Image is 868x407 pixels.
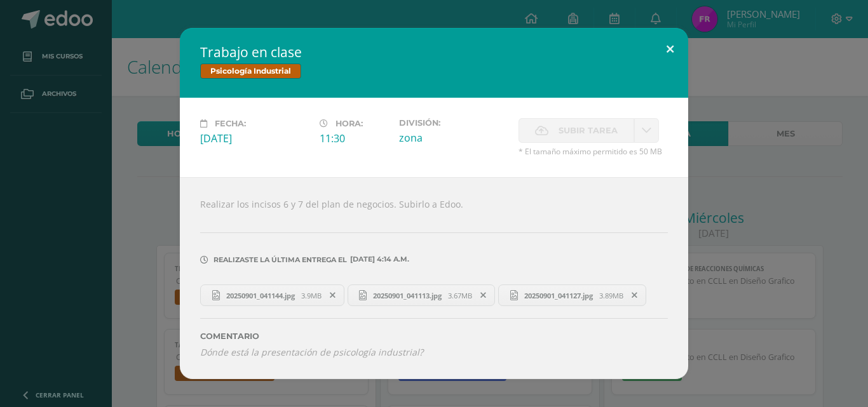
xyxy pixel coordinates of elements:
div: Realizar los incisos 6 y 7 del plan de negocios. Subirlo a Edoo. [180,177,688,379]
span: 20250901_041144.jpg [220,291,301,300]
span: Fecha: [215,119,246,128]
span: Hora: [336,119,363,128]
span: 3.9MB [301,291,322,300]
button: Close (Esc) [652,28,688,71]
span: Remover entrega [624,288,646,302]
h2: Trabajo en clase [200,43,668,61]
div: [DATE] [200,131,309,145]
span: Psicología Industrial [200,63,301,79]
span: 3.67MB [448,291,472,300]
a: La fecha de entrega ha expirado [634,118,659,143]
span: Remover entrega [322,288,344,302]
a: 20250901_041144.jpg 3.9MB [200,284,344,306]
label: División: [399,118,508,128]
a: 20250901_041113.jpg 3.67MB [348,284,496,306]
div: 11:30 [320,131,389,145]
label: Comentario [200,331,668,341]
label: La fecha de entrega ha expirado [519,118,634,143]
span: * El tamaño máximo permitido es 50 MB [519,146,668,157]
a: 20250901_041127.jpg 3.89MB [498,284,646,306]
span: Remover entrega [473,288,494,302]
span: Subir tarea [559,119,618,142]
div: zona [399,131,508,145]
span: 3.89MB [599,291,623,300]
span: 20250901_041127.jpg [518,291,599,300]
span: Realizaste la última entrega el [214,255,347,264]
i: Dónde está la presentación de psicología industrial? [200,346,423,358]
span: 20250901_041113.jpg [367,291,448,300]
